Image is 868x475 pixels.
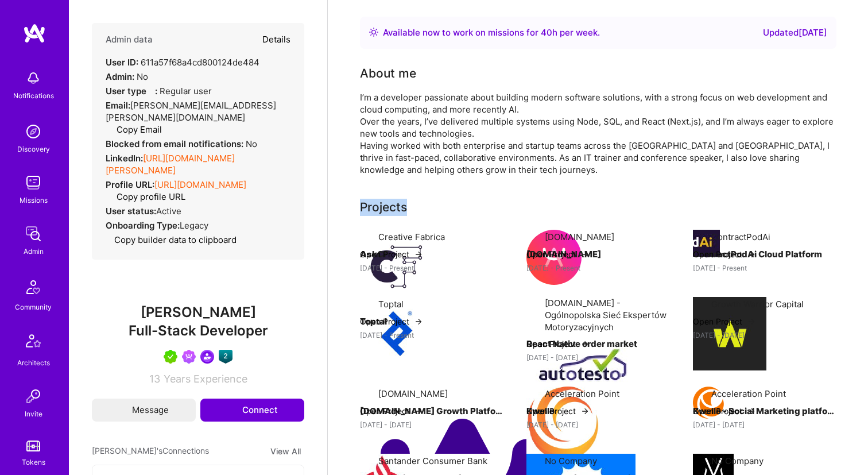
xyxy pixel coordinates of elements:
[526,337,670,352] h4: React Native order market
[526,352,670,364] div: [DATE] - [DATE]
[580,250,590,259] img: arrow-right
[545,297,670,333] div: [DOMAIN_NAME] - Ogólnopolska Sieć Ekspertów Motoryzacyjnych
[526,405,590,417] button: Open Project
[106,153,235,176] a: [URL][DOMAIN_NAME][PERSON_NAME]
[711,388,786,400] div: Acceleration Point
[526,338,590,350] button: Open Project
[545,455,597,467] div: No Company
[711,455,764,467] div: No Company
[146,86,155,94] i: Help
[693,329,836,341] div: [DATE] - [DATE]
[180,220,208,231] span: legacy
[545,231,614,243] div: [DOMAIN_NAME]
[541,27,552,38] span: 40
[693,230,720,257] img: Company logo
[20,273,47,301] img: Community
[108,191,185,203] button: Copy profile URL
[22,120,45,143] img: discovery
[106,100,130,111] strong: Email:
[106,34,153,45] h4: Admin data
[106,138,257,150] div: No
[383,26,600,40] div: Available now to work on missions for h per week .
[526,262,670,274] div: [DATE] - Present
[106,85,212,97] div: Regular user
[580,339,590,349] img: arrow-right
[200,399,304,422] button: Connect
[711,231,770,243] div: ContractPodAi
[414,250,423,259] img: arrow-right
[106,71,148,83] div: No
[693,248,756,260] button: Open Project
[747,407,756,416] img: arrow-right
[414,317,423,326] img: arrow-right
[378,298,404,310] div: Toptal
[20,194,48,206] div: Missions
[360,405,423,417] button: Open Project
[92,399,196,422] button: Message
[17,143,50,155] div: Discovery
[92,304,304,321] span: [PERSON_NAME]
[526,387,600,460] img: Company logo
[360,247,503,262] h4: AskCF
[26,441,40,451] img: tokens
[693,315,756,327] button: Open Project
[22,385,45,408] img: Invite
[360,297,433,370] img: Company logo
[545,388,619,400] div: Acceleration Point
[129,322,268,339] span: Full-Stack Developer
[23,23,46,44] img: logo
[360,315,423,327] button: Open Project
[106,57,138,68] strong: User ID:
[164,373,247,385] span: Years Experience
[526,308,641,423] img: Company logo
[580,407,590,416] img: arrow-right
[106,138,246,149] strong: Blocked from email notifications:
[378,231,445,243] div: Creative Fabrica
[747,250,756,259] img: arrow-right
[106,86,157,96] strong: User type :
[414,407,423,416] img: arrow-right
[526,419,670,431] div: [DATE] - [DATE]
[22,456,45,468] div: Tokens
[526,404,670,419] h4: Kwello
[106,153,143,164] strong: LinkedIn:
[711,298,804,310] div: Growth Warrior Capital
[106,71,134,82] strong: Admin:
[106,56,259,68] div: 611a57f68a4cd800124de484
[106,234,237,246] button: Copy builder data to clipboard
[693,387,725,419] img: Company logo
[693,404,836,419] h4: Kwello - Social Marketing platform for pharma
[149,373,160,385] span: 13
[360,230,433,303] img: Company logo
[267,445,304,458] button: View All
[360,329,503,341] div: [DATE] - Present
[693,314,836,329] h4: Elevo
[227,405,237,415] i: icon Connect
[526,247,670,262] h4: [DOMAIN_NAME]
[106,220,180,231] strong: Onboarding Type:
[693,262,836,274] div: [DATE] - Present
[119,406,127,414] i: icon Mail
[108,126,117,134] i: icon Copy
[164,350,177,364] img: A.Teamer in Residence
[25,408,42,420] div: Invite
[360,404,503,419] h4: [DOMAIN_NAME] Growth Platform
[693,405,756,417] button: Open Project
[693,419,836,431] div: [DATE] - [DATE]
[106,100,276,123] span: [PERSON_NAME][EMAIL_ADDRESS][PERSON_NAME][DOMAIN_NAME]
[17,357,50,369] div: Architects
[92,445,209,458] span: [PERSON_NAME]'s Connections
[182,350,196,364] img: Been on Mission
[378,388,448,400] div: [DOMAIN_NAME]
[747,317,756,326] img: arrow-right
[20,329,47,357] img: Architects
[360,314,503,329] h4: Toptal
[526,230,582,285] img: Company logo
[360,199,407,216] div: Projects
[108,193,117,202] i: icon Copy
[262,23,290,56] button: Details
[693,297,766,370] img: Company logo
[200,350,214,364] img: Community leader
[378,455,487,467] div: Santander Consumer Bank
[360,91,836,176] div: I’m a developer passionate about building modern software solutions, with a strong focus on web d...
